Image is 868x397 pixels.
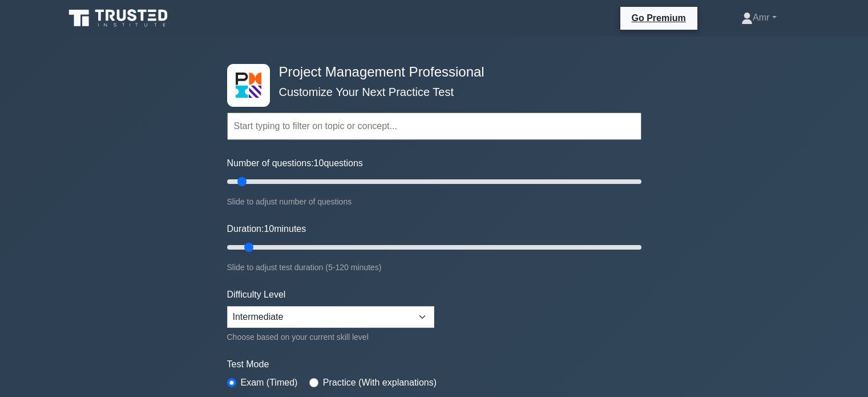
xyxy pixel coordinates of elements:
a: Amr [714,6,804,29]
div: Choose based on your current skill level [227,330,434,344]
label: Difficulty Level [227,288,286,302]
label: Number of questions: questions [227,157,363,170]
label: Practice (With explanations) [323,376,437,390]
label: Duration: minutes [227,222,306,236]
label: Test Mode [227,358,641,371]
div: Slide to adjust test duration (5-120 minutes) [227,260,641,274]
a: Go Premium [625,11,693,25]
h4: Project Management Professional [274,64,586,81]
span: 10 [314,158,324,168]
span: 10 [264,224,274,234]
input: Start typing to filter on topic or concept... [227,113,641,140]
div: Slide to adjust number of questions [227,195,641,208]
label: Exam (Timed) [241,376,298,390]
